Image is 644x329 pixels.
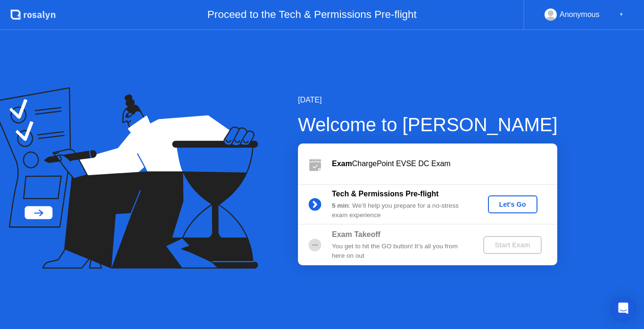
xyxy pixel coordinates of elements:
[492,201,534,208] div: Let's Go
[298,110,558,139] div: Welcome to [PERSON_NAME]
[488,195,537,213] button: Let's Go
[332,242,468,261] div: You get to hit the GO button! It’s all you from here on out
[332,190,438,198] b: Tech & Permissions Pre-flight
[332,160,352,168] b: Exam
[332,158,557,169] div: ChargePoint EVSE DC Exam
[487,241,537,249] div: Start Exam
[332,202,349,209] b: 5 min
[612,297,635,320] div: Open Intercom Messenger
[560,8,600,21] div: Anonymous
[332,230,380,238] b: Exam Takeoff
[298,94,558,106] div: [DATE]
[619,8,624,21] div: ▼
[332,201,468,220] div: : We’ll help you prepare for a no-stress exam experience
[483,236,541,254] button: Start Exam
